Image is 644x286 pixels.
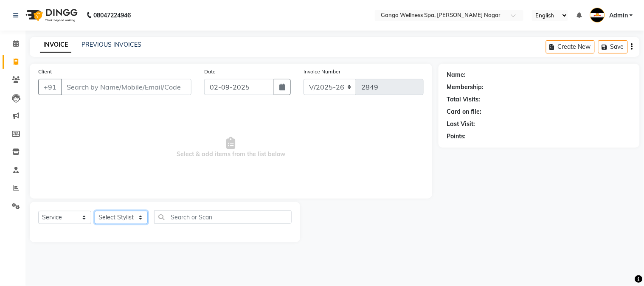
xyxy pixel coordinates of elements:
span: Admin [609,11,628,20]
div: Total Visits: [447,95,481,104]
div: Name: [447,70,466,79]
label: Invoice Number [304,68,340,76]
div: Card on file: [447,107,482,116]
button: Create New [546,40,595,53]
input: Search or Scan [154,210,292,224]
label: Date [204,68,216,76]
a: PREVIOUS INVOICES [82,41,141,48]
button: Save [598,40,628,53]
label: Client [38,68,52,76]
input: Search by Name/Mobile/Email/Code [61,79,191,95]
button: +91 [38,79,62,95]
div: Points: [447,132,466,141]
span: Select & add items from the list below [38,105,424,190]
img: Admin [590,8,605,22]
img: logo [22,3,80,27]
b: 08047224946 [93,3,131,27]
div: Membership: [447,83,484,92]
a: INVOICE [40,37,71,53]
div: Last Visit: [447,120,475,129]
